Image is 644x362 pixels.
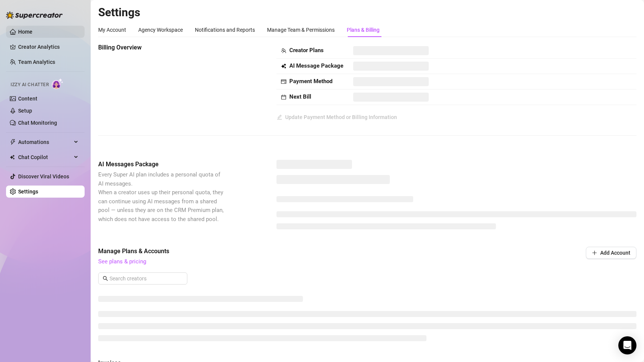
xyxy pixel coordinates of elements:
[289,47,324,54] strong: Creator Plans
[98,160,225,169] span: AI Messages Package
[281,48,286,53] span: team
[18,41,79,53] a: Creator Analytics
[600,250,630,256] span: Add Account
[18,120,57,126] a: Chat Monitoring
[18,189,38,195] a: Settings
[18,96,37,102] a: Content
[618,336,636,354] div: Open Intercom Messenger
[289,62,343,69] strong: AI Message Package
[289,93,311,100] strong: Next Bill
[103,276,108,281] span: search
[138,26,183,34] div: Agency Workspace
[281,79,286,84] span: credit-card
[10,155,15,160] img: Chat Copilot
[98,247,534,256] span: Manage Plans & Accounts
[281,94,286,100] span: calendar
[98,171,224,223] span: Every Super AI plan includes a personal quota of AI messages. When a creator uses up their person...
[11,81,49,88] span: Izzy AI Chatter
[276,111,397,123] button: Update Payment Method or Billing Information
[592,250,597,255] span: plus
[98,5,636,20] h2: Settings
[18,108,32,114] a: Setup
[347,26,380,34] div: Plans & Billing
[98,26,126,34] div: My Account
[586,247,636,259] button: Add Account
[98,258,146,265] a: See plans & pricing
[18,29,32,35] a: Home
[110,274,177,283] input: Search creators
[18,173,69,179] a: Discover Viral Videos
[195,26,255,34] div: Notifications and Reports
[98,43,225,52] span: Billing Overview
[18,59,55,65] a: Team Analytics
[10,139,16,145] span: thunderbolt
[289,78,332,85] strong: Payment Method
[18,151,72,163] span: Chat Copilot
[18,136,72,148] span: Automations
[52,78,63,89] img: AI Chatter
[267,26,335,34] div: Manage Team & Permissions
[6,11,63,19] img: logo-BBDzfeDw.svg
